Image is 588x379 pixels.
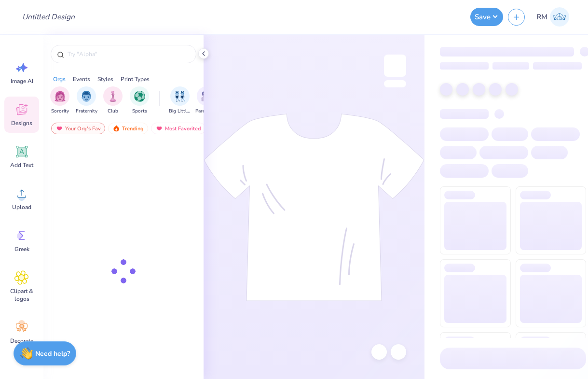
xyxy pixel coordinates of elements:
div: Most Favorited [151,123,205,134]
img: Parent's Weekend Image [201,91,212,102]
img: tee-skeleton.svg [204,113,424,301]
button: filter button [195,86,218,115]
div: Print Types [121,75,150,84]
span: RM [536,12,547,23]
div: filter for Sorority [50,86,69,115]
button: filter button [169,86,191,115]
span: Greek [14,245,29,253]
div: Events [73,75,90,84]
a: RM [532,7,574,27]
img: Sports Image [134,91,145,102]
div: filter for Club [103,86,123,115]
div: Orgs [53,75,66,84]
button: filter button [50,86,69,115]
span: Sports [132,108,147,115]
span: Clipart & logos [6,287,38,303]
span: Fraternity [76,108,97,115]
button: filter button [103,86,123,115]
span: Image AI [11,77,33,85]
button: Save [470,8,503,26]
strong: Need help? [35,349,70,358]
span: Sorority [51,108,69,115]
button: filter button [76,86,97,115]
img: Big Little Reveal Image [175,91,185,102]
input: Untitled Design [14,7,85,27]
span: Big Little Reveal [169,108,191,115]
input: Try "Alpha" [67,49,190,59]
div: filter for Sports [130,86,149,115]
div: filter for Fraternity [76,86,97,115]
span: Upload [12,203,31,211]
div: Trending [108,123,148,134]
img: Raghav Manuja [550,7,569,27]
img: most_fav.gif [55,125,63,132]
div: filter for Parent's Weekend [195,86,218,115]
span: Club [108,108,118,115]
span: Add Text [10,161,33,169]
div: Styles [97,75,113,84]
div: Your Org's Fav [51,123,105,134]
div: filter for Big Little Reveal [169,86,191,115]
button: filter button [130,86,149,115]
img: trending.gif [112,125,120,132]
img: Club Image [108,91,118,102]
span: Designs [11,119,32,127]
img: most_fav.gif [155,125,163,132]
span: Decorate [10,337,33,345]
img: Sorority Image [55,91,66,102]
span: Parent's Weekend [195,108,218,115]
img: Fraternity Image [81,91,92,102]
